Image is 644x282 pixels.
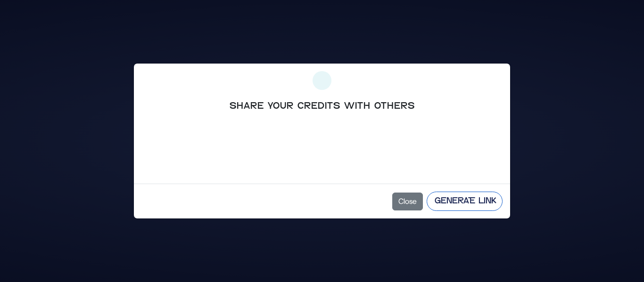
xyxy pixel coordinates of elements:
p: Generate unique links to share your credits with friends or family. When they play using your sha... [141,120,503,142]
button: Generate Link [427,192,503,211]
button: Close [392,193,423,210]
h6: Share Your Credits with Others [141,101,503,112]
strong: Available Credits: [278,154,339,164]
div: 2 credits [141,153,503,165]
